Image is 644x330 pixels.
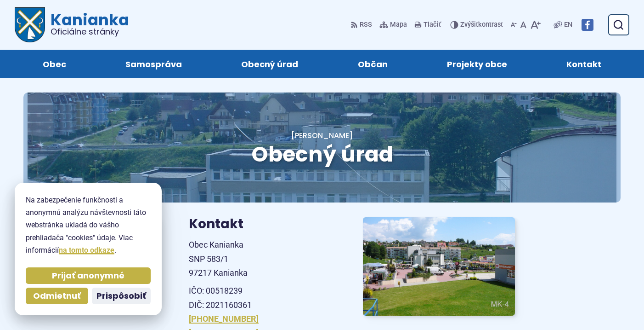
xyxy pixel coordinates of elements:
[358,50,388,78] span: Občan
[426,50,527,78] a: Projekty obce
[390,19,407,30] span: Mapa
[92,288,151,304] button: Prispôsobiť
[105,50,202,78] a: Samospráva
[337,50,408,78] a: Občan
[378,15,409,35] a: Mapa
[564,19,572,30] span: EN
[26,267,151,284] button: Prijať anonymné
[566,50,601,78] span: Kontakt
[43,50,66,78] span: Obec
[96,291,146,301] span: Prispôsobiť
[519,15,528,35] button: Nastaviť pôvodnú veľkosť písma
[125,50,182,78] span: Samospráva
[189,284,341,312] p: IČO: 00518239 DIČ: 2021160361
[528,15,542,35] button: Zväčšiť veľkosť písma
[189,217,341,232] h3: Kontakt
[26,288,88,304] button: Odmietnuť
[412,15,443,35] button: Tlačiť
[33,291,81,301] span: Odmietnuť
[22,50,86,78] a: Obec
[508,15,519,35] button: Zmenšiť veľkosť písma
[189,314,259,324] a: [PHONE_NUMBER]
[241,50,298,78] span: Obecný úrad
[291,130,353,141] a: [PERSON_NAME]
[52,271,124,281] span: Prijať anonymné
[582,19,593,31] img: Prejsť na Facebook stránku
[460,21,503,29] span: kontrast
[447,50,507,78] span: Projekty obce
[450,15,505,35] button: Zvýšiťkontrast
[350,15,374,35] a: RSS
[424,21,441,29] span: Tlačiť
[45,12,129,36] span: Kanianka
[51,28,129,36] span: Oficiálne stránky
[15,7,129,42] a: Logo Kanianka, prejsť na domovskú stránku.
[59,246,114,255] a: na tomto odkaze
[251,139,393,169] span: Obecný úrad
[460,21,478,29] span: Zvýšiť
[189,240,248,278] span: Obec Kanianka SNP 583/1 97217 Kanianka
[26,194,151,256] p: Na zabezpečenie funkčnosti a anonymnú analýzu návštevnosti táto webstránka ukladá do vášho prehli...
[546,50,622,78] a: Kontakt
[221,50,319,78] a: Obecný úrad
[15,7,45,42] img: Prejsť na domovskú stránku
[360,19,372,30] span: RSS
[562,19,574,30] a: EN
